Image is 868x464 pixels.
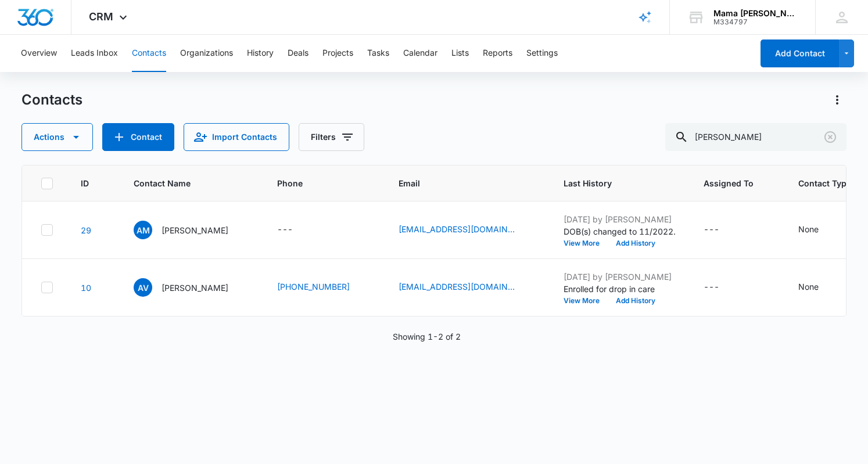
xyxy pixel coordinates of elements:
[399,280,536,294] div: Email - Aggie908@gmail.com - Select to Edit Field
[704,280,740,294] div: Assigned To - - Select to Edit Field
[704,280,719,294] div: ---
[21,123,93,151] button: Actions
[277,223,314,237] div: Phone - - Select to Edit Field
[81,283,91,293] a: Navigate to contact details page for Ashley Vasbiner
[134,278,152,297] span: AV
[277,280,350,293] a: [PHONE_NUMBER]
[713,9,798,18] div: account name
[247,35,274,72] button: History
[564,271,676,283] p: [DATE] by [PERSON_NAME]
[564,297,608,304] button: View More
[798,280,819,293] div: None
[132,35,166,72] button: Contacts
[399,280,515,293] a: [EMAIL_ADDRESS][DOMAIN_NAME]
[299,123,364,151] button: Filters
[81,225,91,235] a: Navigate to contact details page for Ashley Martin
[451,35,469,72] button: Lists
[322,35,353,72] button: Projects
[399,223,536,237] div: Email - theemartins2022@gmail.com - Select to Edit Field
[828,91,847,109] button: Actions
[526,35,558,72] button: Settings
[180,35,233,72] button: Organizations
[399,177,519,189] span: Email
[483,35,512,72] button: Reports
[81,177,89,189] span: ID
[821,128,840,146] button: Clear
[277,223,293,237] div: ---
[134,278,249,297] div: Contact Name - Ashley Vasbiner - Select to Edit Field
[399,223,515,235] a: [EMAIL_ADDRESS][DOMAIN_NAME]
[608,240,663,247] button: Add History
[134,221,249,239] div: Contact Name - Ashley Martin - Select to Edit Field
[89,10,113,23] span: CRM
[564,213,676,225] p: [DATE] by [PERSON_NAME]
[704,223,740,237] div: Assigned To - - Select to Edit Field
[134,221,152,239] span: AM
[162,282,228,294] p: [PERSON_NAME]
[713,18,798,26] div: account id
[102,123,174,151] button: Add Contact
[277,177,354,189] span: Phone
[798,223,840,237] div: Contact Type - None - Select to Edit Field
[761,39,839,67] button: Add Contact
[393,330,461,343] p: Showing 1-2 of 2
[665,123,847,151] input: Search Contacts
[71,35,118,72] button: Leads Inbox
[184,123,289,151] button: Import Contacts
[134,177,232,189] span: Contact Name
[704,177,754,189] span: Assigned To
[288,35,309,72] button: Deals
[277,280,371,294] div: Phone - (512) 789-1483 - Select to Edit Field
[564,225,676,238] p: DOB(s) changed to 11/2022.
[608,297,663,304] button: Add History
[798,177,851,189] span: Contact Type
[798,280,840,294] div: Contact Type - None - Select to Edit Field
[564,283,676,295] p: Enrolled for drop in care
[564,240,608,247] button: View More
[704,223,719,237] div: ---
[21,35,57,72] button: Overview
[798,223,819,235] div: None
[367,35,389,72] button: Tasks
[564,177,659,189] span: Last History
[403,35,437,72] button: Calendar
[162,224,228,236] p: [PERSON_NAME]
[21,91,83,109] h1: Contacts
